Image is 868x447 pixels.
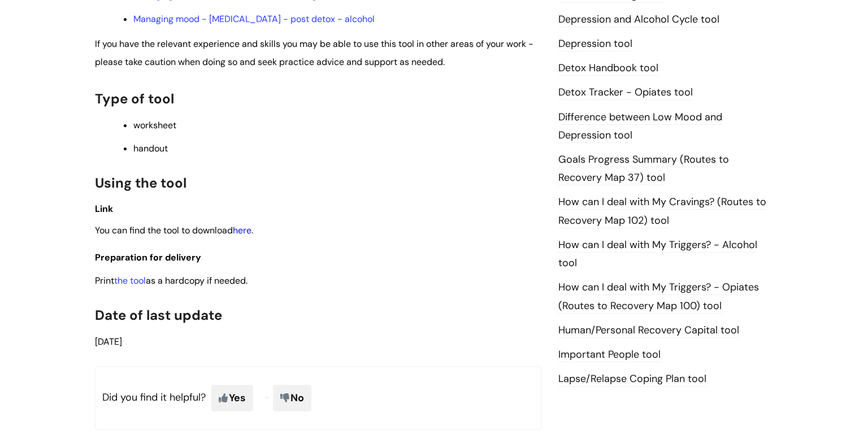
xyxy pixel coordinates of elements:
[558,323,739,338] a: Human/Personal Recovery Capital tool
[273,385,311,411] span: No
[558,110,722,143] a: Difference between Low Mood and Depression tool
[558,348,661,362] a: Important People tool
[95,90,174,107] span: Type of tool
[95,251,201,263] span: Preparation for delivery
[558,12,719,27] a: Depression and Alcohol Cycle tool
[95,336,122,348] span: [DATE]
[95,366,541,429] p: Did you find it helpful?
[558,195,766,228] a: How can I deal with My Cravings? (Routes to Recovery Map 102) tool
[95,203,113,215] span: Link
[558,280,759,313] a: How can I deal with My Triggers? - Opiates (Routes to Recovery Map 100) tool
[95,38,533,68] span: If you have the relevant experience and skills you may be able to use this tool in other areas of...
[133,142,168,154] span: handout
[114,275,146,287] a: the tool
[558,153,729,185] a: Goals Progress Summary (Routes to Recovery Map 37) tool
[558,372,706,387] a: Lapse/Relapse Coping Plan tool
[95,174,186,192] span: Using the tool
[95,224,253,236] span: You can find the tool to download .
[558,238,757,271] a: How can I deal with My Triggers? - Alcohol tool
[558,61,658,76] a: Detox Handbook tool
[558,85,693,100] a: Detox Tracker - Opiates tool
[95,306,222,324] span: Date of last update
[95,275,248,287] span: Print as a hardcopy if needed.
[133,119,176,131] span: worksheet
[558,37,632,51] a: Depression tool
[233,224,251,236] a: here
[133,13,375,25] a: Managing mood - [MEDICAL_DATA] - post detox - alcohol
[211,385,253,411] span: Yes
